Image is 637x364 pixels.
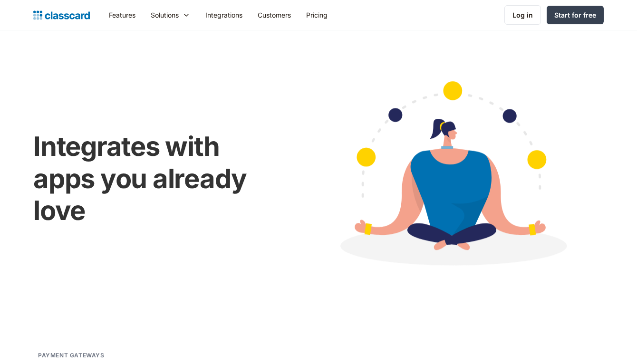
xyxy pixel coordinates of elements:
a: Features [101,4,143,26]
a: Customers [250,4,299,26]
a: Start for free [547,6,604,24]
div: Log in [512,10,533,20]
img: Cartoon image showing connected apps [299,63,604,291]
div: Solutions [143,4,198,26]
a: home [33,9,90,22]
div: Start for free [554,10,596,20]
a: Log in [504,5,541,25]
h2: Payment gateways [38,351,105,360]
h1: Integrates with apps you already love [33,131,280,227]
a: Pricing [299,4,335,26]
a: Integrations [198,4,250,26]
div: Solutions [151,10,179,20]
